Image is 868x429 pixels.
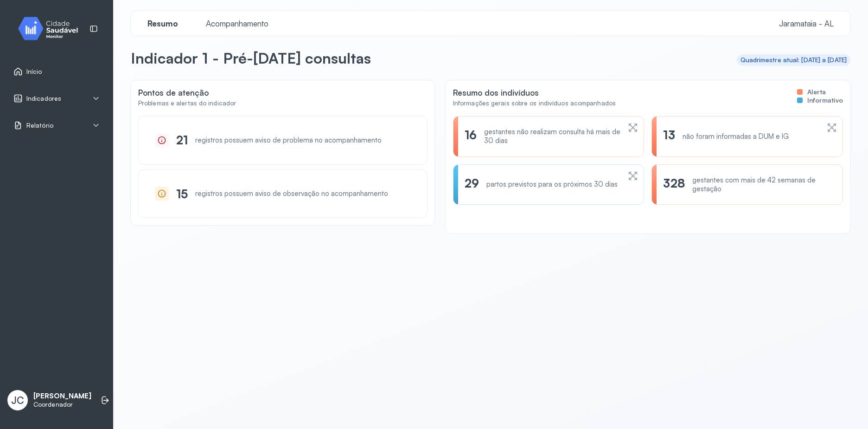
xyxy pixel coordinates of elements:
[740,56,847,64] div: Quadrimestre atual: [DATE] a [DATE]
[26,95,61,103] span: Indicadores
[26,122,53,130] span: Relatório
[484,128,620,145] div: gestantes não realizam consulta há mais de 30 dias
[176,187,188,201] div: 15
[197,19,278,28] a: Acompanhamento
[779,19,834,28] span: Jaramataia - AL
[13,67,100,76] a: Início
[453,88,843,116] div: Resumo dos indivíduos
[486,180,618,189] div: partos previstos para os próximos 30 dias
[176,133,188,147] div: 21
[807,96,843,104] span: Informativo
[195,136,382,145] div: registros possuem aviso de problema no acompanhamento
[453,99,616,107] div: Informações gerais sobre os indivíduos acompanhados
[26,68,42,76] span: Início
[453,88,616,97] div: Resumo dos indivíduos
[11,394,24,406] span: JC
[131,49,371,67] p: Indicador 1 - Pré-[DATE] consultas
[138,88,427,116] div: Pontos de atenção
[465,176,479,194] div: 29
[663,128,675,145] div: 13
[683,132,789,141] div: não foram informadas a DUM e IG
[807,88,826,96] span: Alerta
[142,19,184,28] span: Resumo
[692,176,831,194] div: gestantes com mais de 42 semanas de gestação
[195,189,388,198] div: registros possuem aviso de observação no acompanhamento
[200,19,274,28] span: Acompanhamento
[138,19,187,28] a: Resumo
[10,15,93,42] img: monitor.svg
[33,401,91,409] p: Coordenador
[138,99,236,107] div: Problemas e alertas do indicador
[33,392,91,401] p: [PERSON_NAME]
[663,176,684,194] div: 328
[138,88,236,97] div: Pontos de atenção
[465,128,477,145] div: 16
